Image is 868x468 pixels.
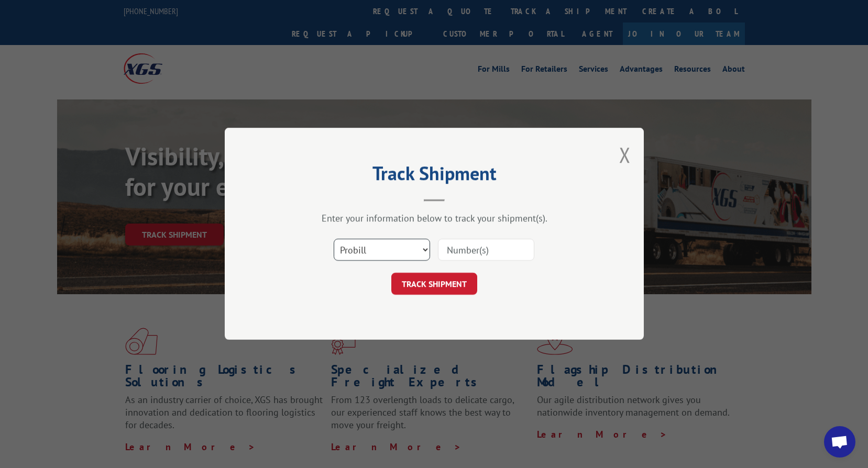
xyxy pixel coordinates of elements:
[391,273,477,295] button: TRACK SHIPMENT
[277,166,591,186] h2: Track Shipment
[277,213,591,225] div: Enter your information below to track your shipment(s).
[824,426,855,458] div: Open chat
[438,239,534,261] input: Number(s)
[619,141,631,169] button: Close modal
